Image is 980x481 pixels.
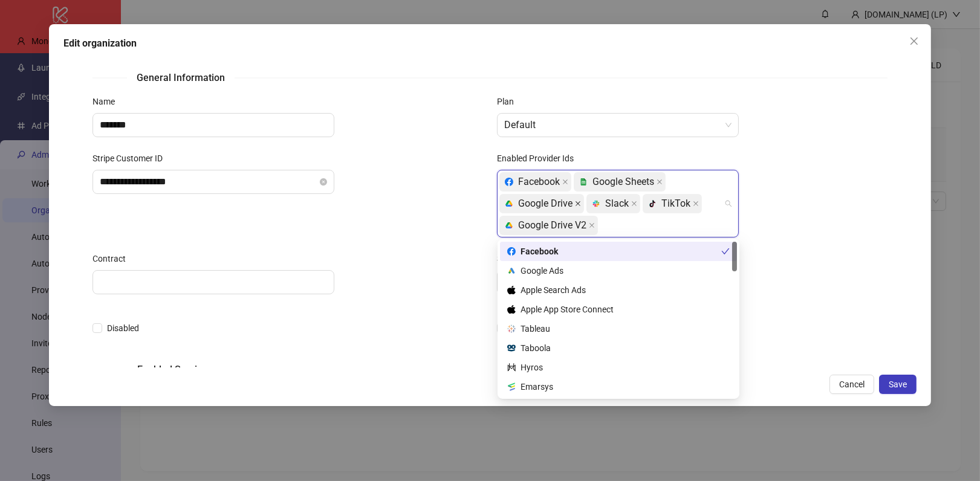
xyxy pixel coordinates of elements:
[127,70,235,85] span: General Information
[128,362,222,377] span: Enabled Services
[505,195,573,213] div: Google Drive
[63,36,917,51] div: Edit organization
[100,175,317,189] input: Stripe Customer ID
[320,178,327,186] button: close-circle
[721,247,730,256] span: check
[829,375,874,394] button: Cancel
[889,379,907,389] span: Save
[92,270,334,294] input: Contract
[904,31,924,51] button: Close
[497,95,522,108] label: Plan
[589,222,595,228] span: close
[507,264,730,277] div: Google Ads
[507,245,721,258] div: Facebook
[497,152,582,165] label: Enabled Provider Ids
[507,283,730,297] div: Apple Search Ads
[507,361,730,374] div: Hyros
[505,216,586,234] div: Google Drive V2
[505,173,560,191] div: Facebook
[92,95,123,108] label: Name
[631,201,637,207] span: close
[575,201,581,207] span: close
[909,36,919,46] span: close
[579,173,654,191] div: Google Sheets
[562,179,568,185] span: close
[507,303,730,316] div: Apple App Store Connect
[879,375,917,394] button: Save
[92,152,170,165] label: Stripe Customer ID
[600,216,603,235] input: Enabled Provider Ids
[92,113,334,137] input: Name
[657,179,663,185] span: close
[92,252,134,265] label: Contract
[507,341,730,355] div: Taboola
[648,195,690,213] div: TikTok
[507,380,730,393] div: Emarsys
[592,195,629,213] div: Slack
[507,322,730,335] div: Tableau
[504,114,732,137] span: Default
[839,379,865,389] span: Cancel
[693,201,699,207] span: close
[102,321,144,335] span: Disabled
